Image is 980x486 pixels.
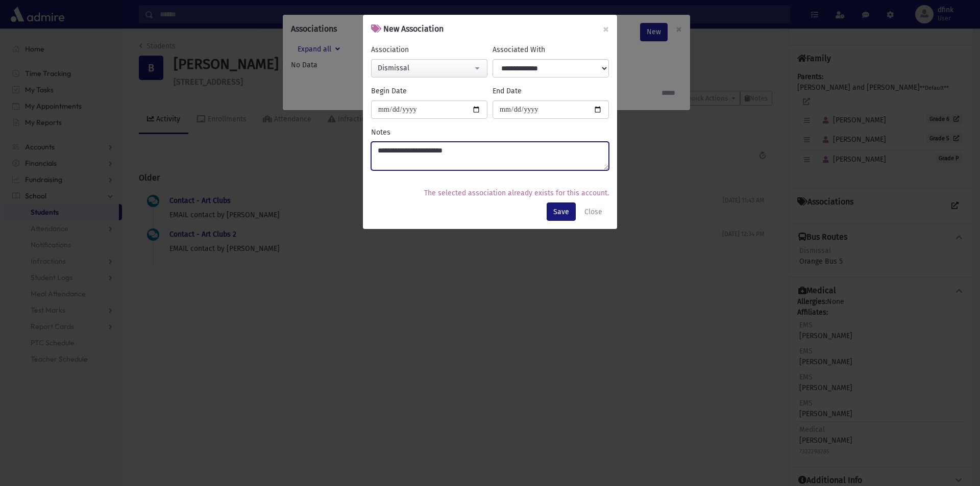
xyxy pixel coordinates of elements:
button: Save [547,202,576,221]
button: × [595,15,617,43]
label: End Date [493,86,522,96]
span: The selected association already exists for this account. [424,189,609,197]
button: Dismissal [371,59,487,78]
label: Association [371,44,409,55]
div: Dismissal [378,63,473,73]
label: Notes [371,127,390,138]
label: Begin Date [371,86,407,96]
button: Close [578,202,609,221]
label: Associated With [493,44,545,55]
h6: New Association [371,23,444,35]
